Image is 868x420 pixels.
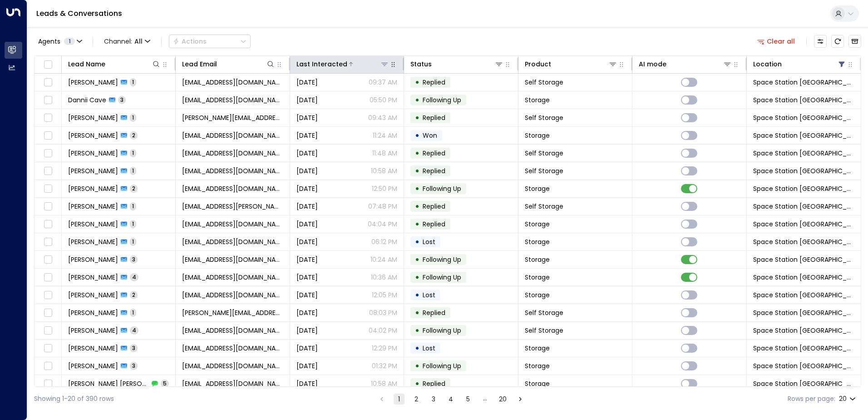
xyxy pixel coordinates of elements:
span: Toggle select row [42,378,54,390]
span: Barry Sullivan [68,344,118,353]
span: Space Station Doncaster [753,220,854,229]
p: 12:50 PM [372,184,397,193]
span: Storage [525,131,550,140]
span: 3 [130,362,138,370]
div: • [415,323,419,338]
span: ferenca19@icloud.com [182,290,283,300]
span: Lewis Ford [68,308,118,317]
span: Toggle select row [42,307,54,319]
span: May 20, 2025 [296,78,318,87]
span: 3 [130,344,138,352]
span: Toggle select row [42,130,54,141]
span: Jun 19, 2025 [296,361,318,370]
span: jbpsn92@gmail.com [182,361,283,370]
span: Storage [525,344,550,353]
p: 10:24 AM [370,255,397,264]
div: … [480,394,491,405]
span: Jul 09, 2025 [296,237,318,246]
span: Rebecca Ackroyd [68,220,118,229]
span: May 13, 2025 [296,166,318,175]
span: Agents [38,38,60,45]
span: Toggle select row [42,165,54,177]
div: Status [410,59,503,70]
span: Toggle select row [42,148,54,159]
button: Go to page 2 [411,394,422,405]
span: Sarah Richardson [68,184,118,193]
span: Aug 07, 2025 [296,344,318,353]
span: Radek Oracko [68,290,118,300]
span: Joshua Bailey [68,361,118,370]
span: Self Storage [525,166,563,175]
span: 1 [130,114,136,121]
span: 2 [130,291,138,299]
span: 1 [130,78,136,86]
span: Toggle select row [42,236,54,248]
span: Following Up [423,361,461,370]
span: 3 [118,96,126,104]
span: Storage [525,290,550,300]
div: • [415,163,419,179]
span: Following Up [423,95,461,105]
span: Space Station Doncaster [753,273,854,282]
span: callumreid791@gmail.com [182,273,283,282]
span: Toggle select row [42,290,54,301]
span: Toggle select row [42,360,54,372]
div: • [415,234,419,250]
span: chilcombe@duck.com [182,344,283,353]
div: Lead Name [68,59,161,70]
p: 11:24 AM [373,131,397,140]
span: Following Up [423,273,461,282]
span: lewis.ford89@gmail.com [182,308,283,317]
span: May 13, 2025 [296,202,318,211]
div: Last Interacted [296,59,347,70]
div: Button group with a nested menu [169,35,251,48]
span: Toggle select row [42,325,54,336]
span: Space Station Doncaster [753,113,854,122]
span: emmacharlie2003@gmail.com [182,237,283,246]
span: sarahkatykenna@gmail.com [182,184,283,193]
span: Storage [525,95,550,105]
span: 1 [130,220,136,228]
span: Toggle select row [42,343,54,354]
span: Laura Willis [68,131,118,140]
span: Callum Reid [68,273,118,282]
span: Toggle select row [42,254,54,265]
span: Replied [423,149,445,158]
span: Jun 13, 2025 [296,95,318,105]
span: Space Station Doncaster [753,78,854,87]
span: laura_21791@hotmail.co.uk [182,131,283,140]
span: Self Storage [525,149,563,158]
span: Storage [525,184,550,193]
p: 09:43 AM [368,113,397,122]
span: Following Up [423,184,461,193]
span: Space Station Doncaster [753,308,854,317]
span: Storage [525,255,550,264]
span: 1 [64,38,75,45]
span: Storage [525,237,550,246]
a: Leads & Conversations [36,8,122,19]
span: Dannii Cave [68,95,106,105]
span: michaelahoshang45@gmail.com [182,379,283,388]
div: Lead Name [68,59,105,70]
button: Go to next page [515,394,526,405]
span: sallydonnelly2@gmail.com [182,326,283,335]
p: 07:48 PM [368,202,397,211]
div: Product [525,59,551,70]
span: Won [423,131,437,140]
div: • [415,376,419,391]
span: 4 [130,273,138,281]
button: Agents1 [34,35,85,48]
div: • [415,199,419,214]
span: Following Up [423,326,461,335]
span: Toggle select row [42,219,54,230]
span: 3 [130,255,138,263]
span: Storage [525,273,550,282]
span: 5 [161,380,169,387]
div: Last Interacted [296,59,389,70]
span: Rebecca Ackroyd [68,166,118,175]
div: AI mode [639,59,666,70]
span: Space Station Doncaster [753,149,854,158]
div: • [415,340,419,356]
span: Jul 23, 2025 [296,255,318,264]
button: Go to page 3 [428,394,439,405]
